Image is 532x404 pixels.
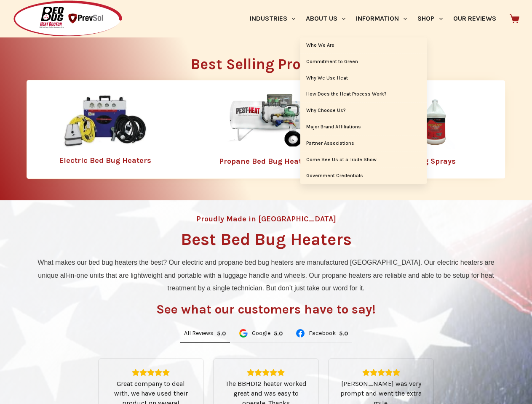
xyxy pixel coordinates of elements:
div: 5.0 [274,330,283,337]
a: How Does the Heat Process Work? [300,86,427,102]
div: Rating: 5.0 out of 5 [339,369,423,376]
div: Rating: 5.0 out of 5 [217,330,226,337]
span: All Reviews [184,330,214,336]
a: Partner Associations [300,136,427,151]
h4: Proudly Made in [GEOGRAPHIC_DATA] [196,215,336,223]
a: Come See Us at a Trade Show [300,152,427,168]
div: Rating: 5.0 out of 5 [339,330,348,337]
button: Open LiveChat chat widget [7,3,32,29]
span: Google [252,330,270,336]
a: Electric Bed Bug Heaters [59,156,151,165]
p: What makes our bed bug heaters the best? Our electric and propane bed bug heaters are manufacture... [31,256,501,295]
h2: Best Selling Products [27,57,505,72]
a: Propane Bed Bug Heaters [219,157,313,166]
h3: See what our customers have to say! [156,303,376,316]
div: Rating: 5.0 out of 5 [109,369,193,376]
a: Government Credentials [300,168,427,184]
a: Why Choose Us? [300,103,427,119]
div: Rating: 5.0 out of 5 [274,330,283,337]
a: Who We Are [300,37,427,53]
a: Commitment to Green [300,54,427,70]
a: Why We Use Heat [300,70,427,86]
h1: Best Bed Bug Heaters [181,231,352,248]
div: 5.0 [339,330,348,337]
div: 5.0 [217,330,226,337]
div: Rating: 5.0 out of 5 [224,369,308,376]
span: Facebook [309,330,336,336]
a: Major Brand Affiliations [300,119,427,135]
